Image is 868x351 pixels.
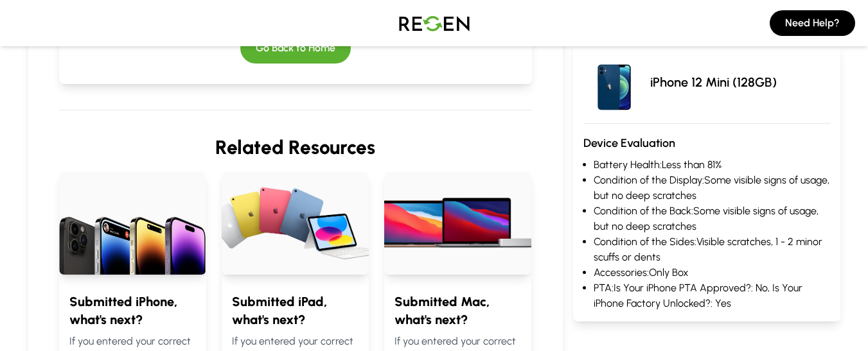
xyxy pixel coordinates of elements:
li: Condition of the Display: Some visible signs of usage, but no deep scratches [594,173,830,203]
button: Need Help? [770,10,855,36]
img: Logo [389,5,479,41]
img: iPhone 12 Mini [583,51,645,113]
p: iPhone 12 Mini (128GB) [650,73,777,91]
img: Submitted iPhone, what's next? [59,172,206,275]
h4: Submitted Mac, what's next? [394,293,521,329]
img: Submitted iPad, what's next? [222,172,369,275]
h4: Submitted iPhone, what's next? [69,293,196,329]
button: Go Back to Home [240,33,351,64]
li: Condition of the Back: Some visible signs of usage, but no deep scratches [594,203,830,234]
li: Condition of the Sides: Visible scratches, 1 - 2 minor scuffs or dents [594,234,830,265]
h3: Related Resources [59,136,532,159]
li: PTA: Is Your iPhone PTA Approved?: No, Is Your iPhone Factory Unlocked?: Yes [594,280,830,311]
li: Battery Health: Less than 81% [594,157,830,173]
h3: Device Evaluation [583,134,830,152]
li: Accessories: Only Box [594,265,830,280]
img: Submitted Mac, what's next? [384,172,531,275]
h4: Submitted iPad, what's next? [232,293,359,329]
